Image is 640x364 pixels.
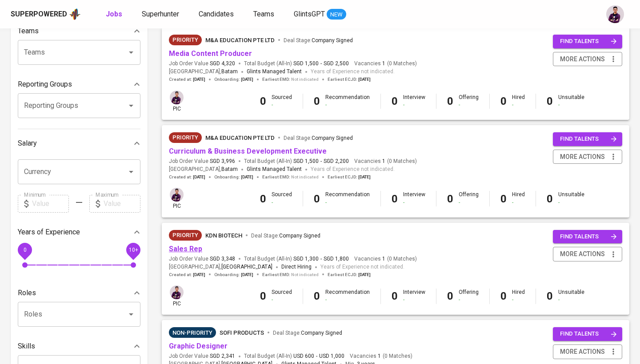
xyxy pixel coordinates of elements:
[293,60,319,67] span: SGD 1,500
[381,255,385,263] span: 1
[272,191,292,206] div: Sourced
[512,199,525,206] div: -
[403,289,425,304] div: Interview
[221,67,238,76] span: Batam
[169,90,184,113] div: pic
[142,9,181,20] a: Superhunter
[512,191,525,206] div: Hired
[376,352,381,360] span: 1
[553,327,622,341] button: find talents
[170,188,184,202] img: erwin@glints.com
[459,191,479,206] div: Offering
[320,255,322,263] span: -
[169,147,327,155] a: Curriculum & Business Development Executive
[169,327,216,338] div: Sufficient Talents in Pipeline
[325,199,370,206] div: -
[125,99,137,112] button: Open
[327,10,346,19] span: NEW
[560,36,617,47] span: find talents
[69,8,81,21] img: app logo
[244,352,344,360] span: Total Budget (All-In)
[560,54,605,65] span: more actions
[284,37,353,44] span: Deal Stage :
[11,9,67,20] div: Superpowered
[169,174,205,180] span: Created at :
[293,255,319,263] span: SGD 1,300
[560,134,617,144] span: find talents
[512,289,525,304] div: Hired
[358,76,371,83] span: [DATE]
[253,10,274,18] span: Teams
[560,151,605,162] span: more actions
[169,67,238,76] span: [GEOGRAPHIC_DATA] ,
[247,166,302,172] span: Glints Managed Talent
[32,195,69,213] input: Value
[500,95,507,107] b: 0
[279,233,320,239] span: Company Signed
[291,174,319,180] span: Not indicated
[18,138,37,149] p: Salary
[214,174,253,180] span: Onboarding :
[281,264,312,270] span: Direct Hiring
[325,94,370,109] div: Recommendation
[262,174,319,180] span: Earliest EMD :
[169,165,238,174] span: [GEOGRAPHIC_DATA] ,
[244,255,349,263] span: Total Budget (All-In)
[558,296,584,304] div: -
[403,191,425,206] div: Interview
[500,193,507,205] b: 0
[314,193,320,205] b: 0
[125,46,137,59] button: Open
[128,246,138,253] span: 10+
[553,344,622,359] button: more actions
[316,352,317,360] span: -
[273,330,342,336] span: Deal Stage :
[169,36,202,44] span: Priority
[169,158,235,165] span: Job Order Value
[325,101,370,109] div: -
[244,158,349,165] span: Total Budget (All-In)
[169,230,202,241] div: New Job received from Demand Team
[18,26,39,36] p: Teams
[459,94,479,109] div: Offering
[459,101,479,109] div: -
[169,285,184,308] div: pic
[459,289,479,304] div: Offering
[560,329,617,339] span: find talents
[18,227,80,237] p: Years of Experience
[459,296,479,304] div: -
[553,150,622,164] button: more actions
[169,352,235,360] span: Job Order Value
[553,132,622,146] button: find talents
[210,60,235,67] span: SGD 4,320
[260,95,266,107] b: 0
[169,328,216,337] span: Non-Priority
[169,231,202,240] span: Priority
[18,22,140,40] div: Teams
[553,35,622,48] button: find talents
[169,132,202,143] div: New Job received from Demand Team
[350,352,412,360] span: Vacancies ( 0 Matches )
[392,95,398,107] b: 0
[325,296,370,304] div: -
[403,199,425,206] div: -
[18,75,140,93] div: Reporting Groups
[241,76,253,83] span: [DATE]
[205,135,275,141] span: M&A Education Pte Ltd
[244,60,349,67] span: Total Budget (All-In)
[104,195,140,213] input: Value
[447,290,453,302] b: 0
[553,247,622,261] button: more actions
[169,245,202,253] a: Sales Rep
[512,296,525,304] div: -
[169,49,252,58] a: Media Content Producer
[301,330,342,336] span: Company Signed
[558,191,584,206] div: Unsuitable
[18,341,35,352] p: Skills
[358,174,371,180] span: [DATE]
[210,352,235,360] span: SGD 2,341
[272,101,292,109] div: -
[169,133,202,142] span: Priority
[193,272,205,278] span: [DATE]
[272,199,292,206] div: -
